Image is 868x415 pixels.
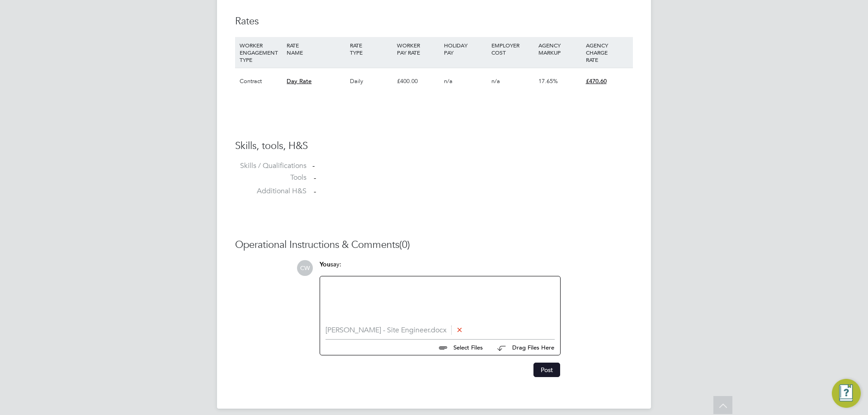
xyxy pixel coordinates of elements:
[235,140,633,153] h3: Skills, tools, H&S
[533,363,560,377] button: Post
[538,77,558,85] span: 17.65%
[444,77,453,85] span: n/a
[536,37,583,61] div: AGENCY MARKUP
[399,238,410,251] span: (0)
[832,379,861,408] button: Engage Resource Center
[235,15,633,28] h3: Rates
[297,260,313,276] span: CW
[235,238,633,252] h3: Operational Instructions & Comments
[325,326,555,335] li: [PERSON_NAME] - Site Engineer.docx
[235,161,307,171] label: Skills / Qualifications
[491,77,500,85] span: n/a
[395,37,442,61] div: WORKER PAY RATE
[586,77,607,85] span: £470.60
[320,260,561,276] div: say:
[235,173,307,182] label: Tools
[442,37,489,61] div: HOLIDAY PAY
[314,187,316,196] span: -
[348,37,395,61] div: RATE TYPE
[235,187,307,196] label: Additional H&S
[314,173,316,182] span: -
[287,77,311,85] span: Day Rate
[312,161,633,171] div: -
[320,261,330,268] span: You
[489,37,536,61] div: EMPLOYER COST
[237,68,284,94] div: Contract
[237,37,284,68] div: WORKER ENGAGEMENT TYPE
[490,338,555,357] button: Drag Files Here
[395,68,442,94] div: £400.00
[284,37,347,61] div: RATE NAME
[584,37,631,68] div: AGENCY CHARGE RATE
[348,68,395,94] div: Daily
